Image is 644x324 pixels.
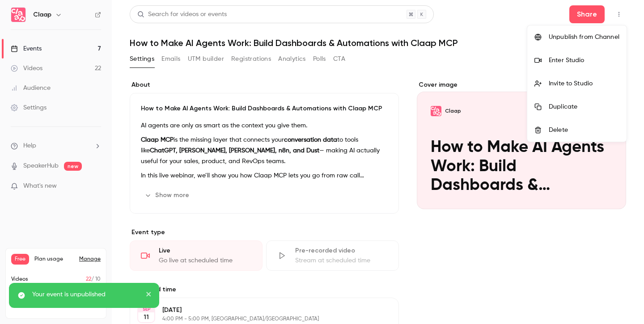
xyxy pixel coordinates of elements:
[549,56,619,65] div: Enter Studio
[146,290,152,301] button: close
[549,79,619,88] div: Invite to Studio
[549,33,619,42] div: Unpublish from Channel
[32,290,140,299] p: Your event is unpublished
[549,126,619,135] div: Delete
[549,102,619,111] div: Duplicate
